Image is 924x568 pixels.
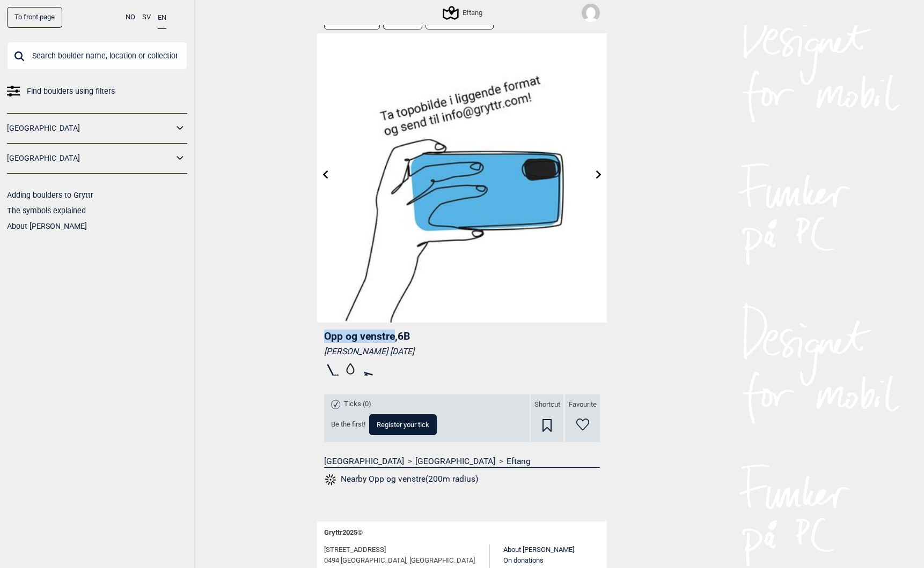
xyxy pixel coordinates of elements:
[444,6,482,19] div: Eftang
[503,556,544,564] a: On donations
[324,555,475,566] span: 0494 [GEOGRAPHIC_DATA], [GEOGRAPHIC_DATA]
[569,400,597,409] span: Favourite
[531,394,563,442] div: Shortcut
[377,421,429,428] span: Register your tick
[324,456,600,467] nav: > >
[7,191,93,199] a: Adding boulders to Gryttr
[324,330,410,342] span: Opp og venstre , 6B
[415,456,495,467] a: [GEOGRAPHIC_DATA]
[7,151,173,166] a: [GEOGRAPHIC_DATA]
[582,4,600,22] img: User fallback1
[317,33,607,323] img: Bilde Mangler
[7,206,86,215] a: The symbols explained
[324,521,600,544] div: Gryttr 2025 ©
[369,414,437,435] button: Register your tick
[7,7,62,28] a: To front page
[344,400,371,409] span: Ticks (0)
[7,121,173,136] a: [GEOGRAPHIC_DATA]
[324,544,386,556] span: [STREET_ADDRESS]
[7,84,187,99] a: Find boulders using filters
[331,420,365,429] span: Be the first!
[158,7,166,29] button: EN
[27,84,115,99] span: Find boulders using filters
[126,7,135,28] button: NO
[507,456,531,467] a: Eftang
[503,545,574,554] a: About [PERSON_NAME]
[7,42,187,70] input: Search boulder name, location or collection
[324,473,478,487] button: Nearby Opp og venstre(200m radius)
[324,456,404,467] a: [GEOGRAPHIC_DATA]
[7,222,87,230] a: About [PERSON_NAME]
[142,7,151,28] button: SV
[324,346,600,357] div: [PERSON_NAME] [DATE]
